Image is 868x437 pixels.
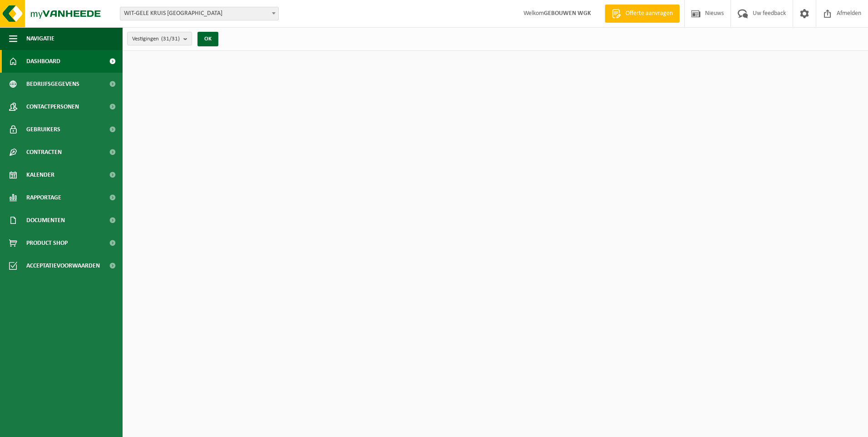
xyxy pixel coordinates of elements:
span: Vestigingen [132,32,180,46]
span: Contracten [26,141,62,164]
span: Rapportage [26,186,61,209]
span: Offerte aanvragen [623,9,675,18]
strong: GEBOUWEN WGK [544,10,591,17]
span: Acceptatievoorwaarden [26,254,100,277]
span: Dashboard [26,50,60,73]
span: Gebruikers [26,118,60,141]
span: Documenten [26,209,65,232]
span: Bedrijfsgegevens [26,73,79,95]
span: WIT-GELE KRUIS OOST-VLAANDEREN [120,7,278,20]
count: (31/31) [161,36,180,42]
span: Product Shop [26,232,68,254]
span: Navigatie [26,27,54,50]
span: Contactpersonen [26,95,79,118]
a: Offerte aanvragen [605,5,680,23]
button: Vestigingen(31/31) [127,32,192,45]
span: WIT-GELE KRUIS OOST-VLAANDEREN [120,7,279,20]
button: OK [197,32,218,46]
span: Kalender [26,164,54,186]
